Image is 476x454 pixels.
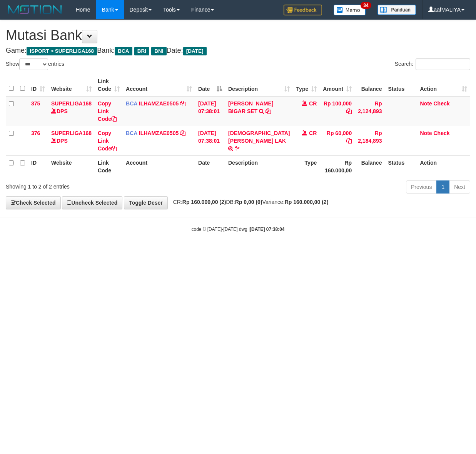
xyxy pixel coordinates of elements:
a: Copy ILHAMZAE0505 to clipboard [180,100,185,107]
th: Link Code: activate to sort column ascending [95,74,123,96]
h4: Game: Bank: Date: [6,47,470,55]
th: Date [195,155,225,177]
th: Action: activate to sort column ascending [417,74,470,96]
span: 34 [361,2,371,9]
small: code © [DATE]-[DATE] dwg | [192,227,285,232]
a: [PERSON_NAME] BIGAR SET [228,100,273,114]
td: [DATE] 07:38:01 [195,126,225,155]
img: MOTION_logo.png [6,4,64,15]
a: Check [433,130,449,136]
th: Description: activate to sort column ascending [225,74,293,96]
th: Type: activate to sort column ascending [293,74,320,96]
span: 376 [31,130,40,136]
th: Website [48,155,95,177]
a: ILHAMZAE0505 [139,130,179,136]
a: Uncheck Selected [62,196,122,209]
th: Account: activate to sort column ascending [123,74,195,96]
h1: Mutasi Bank [6,28,470,43]
span: BRI [134,47,149,55]
a: SUPERLIGA168 [51,100,92,107]
strong: [DATE] 07:38:04 [250,227,284,232]
th: ID: activate to sort column ascending [28,74,48,96]
a: Previous [406,180,437,194]
span: BCA [115,47,132,55]
th: Balance [355,155,385,177]
span: CR: DB: Variance: [169,199,329,205]
a: Copy ILHAMZAE0505 to clipboard [180,130,185,136]
span: CR [309,100,317,107]
strong: Rp 160.000,00 (2) [285,199,329,205]
th: Website: activate to sort column ascending [48,74,95,96]
th: Type [293,155,320,177]
strong: Rp 0,00 (0) [235,199,262,205]
a: Note [420,130,432,136]
th: Rp 160.000,00 [320,155,355,177]
a: Toggle Descr [124,196,168,209]
strong: Rp 160.000,00 (2) [182,199,226,205]
img: Feedback.jpg [284,5,322,15]
a: Copy Rp 100,000 to clipboard [346,108,352,114]
label: Show entries [6,58,64,70]
a: [DEMOGRAPHIC_DATA][PERSON_NAME] LAK [228,130,290,144]
td: Rp 2,124,893 [355,96,385,126]
th: Date: activate to sort column descending [195,74,225,96]
span: 375 [31,100,40,107]
td: [DATE] 07:38:01 [195,96,225,126]
img: panduan.png [377,5,416,15]
a: SUPERLIGA168 [51,130,92,136]
th: Status [385,155,417,177]
th: Balance [355,74,385,96]
a: Copy Rp 60,000 to clipboard [346,138,352,144]
div: Showing 1 to 2 of 2 entries [6,180,192,190]
th: Account [123,155,195,177]
a: Copy MUHAMMAD FANDI LAK to clipboard [235,145,240,152]
span: BNI [151,47,166,55]
th: Amount: activate to sort column ascending [320,74,355,96]
a: ILHAMZAE0505 [139,100,179,107]
td: DPS [48,96,95,126]
span: BCA [126,130,137,136]
a: Check [433,100,449,107]
a: Note [420,100,432,107]
th: Status [385,74,417,96]
input: Search: [416,58,470,70]
span: [DATE] [183,47,207,55]
td: Rp 60,000 [320,126,355,155]
a: Copy Link Code [98,100,117,122]
th: Link Code [95,155,123,177]
img: Button%20Memo.svg [334,5,366,15]
td: Rp 2,184,893 [355,126,385,155]
th: Action [417,155,470,177]
a: 1 [436,180,449,194]
td: DPS [48,126,95,155]
td: Rp 100,000 [320,96,355,126]
a: Copy YUSTINUS BIGAR SET to clipboard [266,108,271,114]
a: Check Selected [6,196,61,209]
label: Search: [395,58,470,70]
select: Showentries [19,58,48,70]
a: Next [449,180,470,194]
span: BCA [126,100,137,107]
th: Description [225,155,293,177]
a: Copy Link Code [98,130,117,152]
span: CR [309,130,317,136]
span: ISPORT > SUPERLIGA168 [27,47,97,55]
th: ID [28,155,48,177]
